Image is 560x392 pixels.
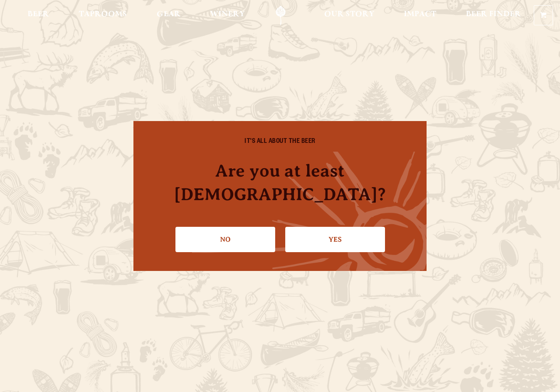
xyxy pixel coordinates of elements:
span: Winery [210,11,245,18]
a: Beer [22,6,55,25]
a: No [175,227,275,252]
h6: IT'S ALL ABOUT THE BEER [151,139,409,146]
span: Beer [28,11,49,18]
span: Impact [404,11,436,18]
a: Taprooms [73,6,133,25]
a: Our Story [318,6,380,25]
span: Beer Finder [466,11,521,18]
span: Our Story [324,11,374,18]
h4: Are you at least [DEMOGRAPHIC_DATA]? [151,159,409,205]
a: Beer Finder [460,6,527,25]
a: Winery [204,6,251,25]
span: Gear [157,11,181,18]
a: Odell Home [264,6,297,25]
a: Confirm I'm 21 or older [285,227,385,252]
a: Impact [398,6,442,25]
a: Gear [151,6,186,25]
span: Taprooms [79,11,127,18]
